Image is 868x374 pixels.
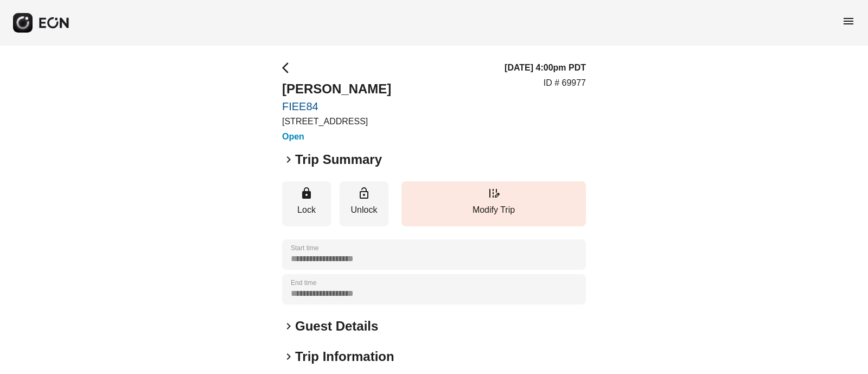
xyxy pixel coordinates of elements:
[295,151,382,168] h2: Trip Summary
[407,204,580,217] p: Modify Trip
[282,320,295,333] span: keyboard_arrow_right
[282,153,295,166] span: keyboard_arrow_right
[505,61,586,74] h3: [DATE] 4:00pm PDT
[282,181,331,226] button: Lock
[282,115,391,128] p: [STREET_ADDRESS]
[288,204,325,217] p: Lock
[282,130,391,143] h3: Open
[282,100,391,113] a: FIEE84
[345,204,383,217] p: Unlock
[300,187,313,200] span: lock
[544,77,586,90] p: ID # 69977
[340,181,388,226] button: Unlock
[358,187,371,200] span: lock_open
[282,61,295,74] span: arrow_back_ios
[487,187,500,200] span: edit_road
[401,181,586,226] button: Modify Trip
[295,318,378,335] h2: Guest Details
[282,80,391,98] h2: [PERSON_NAME]
[295,348,394,365] h2: Trip Information
[842,15,855,28] span: menu
[282,350,295,363] span: keyboard_arrow_right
